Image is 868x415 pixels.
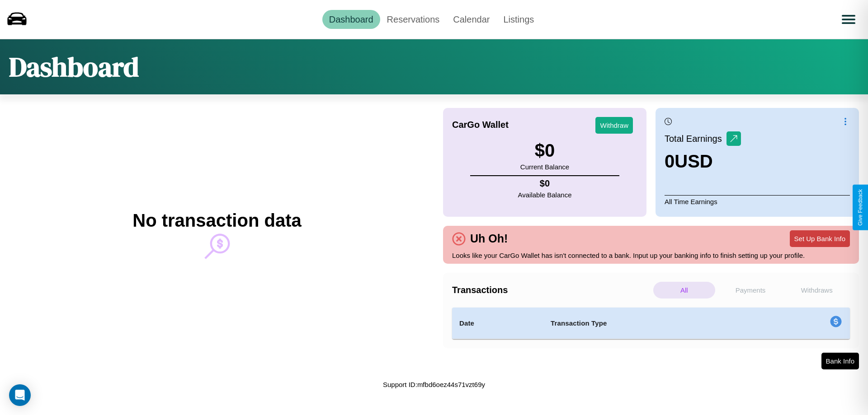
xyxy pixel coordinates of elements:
[452,120,509,130] h4: CarGo Wallet
[790,230,850,247] button: Set Up Bank Info
[132,210,301,231] h2: No transaction data
[520,140,569,161] h3: $ 0
[665,131,726,147] p: Total Earnings
[551,318,756,329] h4: Transaction Type
[520,161,569,173] p: Current Balance
[452,308,850,339] table: simple table
[665,151,741,172] h3: 0 USD
[466,232,512,245] h4: Uh Oh!
[786,282,848,298] p: Withdraws
[322,10,380,29] a: Dashboard
[595,117,633,134] button: Withdraw
[821,353,859,369] button: Bank Info
[9,384,31,406] div: Open Intercom Messenger
[836,7,861,32] button: Open menu
[720,282,782,298] p: Payments
[446,10,496,29] a: Calendar
[665,195,850,208] p: All Time Earnings
[383,378,485,391] p: Support ID: mfbd6oez44s71vzt69y
[380,10,447,29] a: Reservations
[452,249,850,261] p: Looks like your CarGo Wallet has isn't connected to a bank. Input up your banking info to finish ...
[452,285,651,295] h4: Transactions
[653,282,715,298] p: All
[518,189,572,201] p: Available Balance
[518,178,572,189] h4: $ 0
[496,10,541,29] a: Listings
[459,318,536,329] h4: Date
[857,189,863,226] div: Give Feedback
[9,48,139,85] h1: Dashboard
